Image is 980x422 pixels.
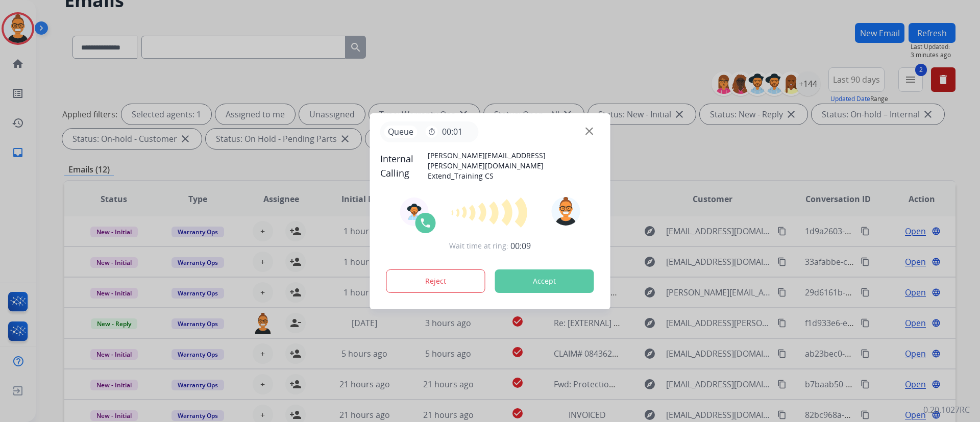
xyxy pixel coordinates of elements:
span: 00:01 [442,126,462,138]
p: 0.20.1027RC [923,404,970,416]
p: [PERSON_NAME][EMAIL_ADDRESS][PERSON_NAME][DOMAIN_NAME] [428,151,600,171]
img: close-button [585,127,593,135]
span: Wait time at ring: [449,241,508,251]
button: Reject [386,269,485,293]
mat-icon: timer [428,128,436,136]
span: Internal Calling [380,152,428,180]
span: 00:09 [510,240,531,252]
p: Extend_Training CS [428,171,600,181]
img: call-icon [420,217,432,229]
img: avatar [551,197,580,226]
img: agent-avatar [406,204,423,220]
button: Accept [495,269,594,293]
p: Queue [384,126,418,138]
